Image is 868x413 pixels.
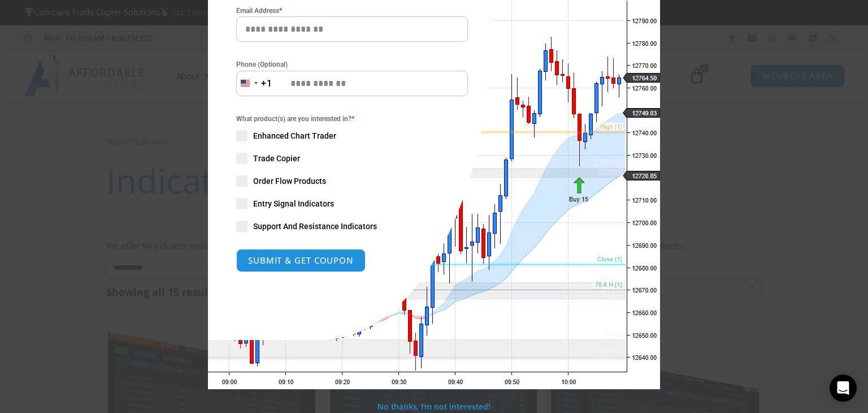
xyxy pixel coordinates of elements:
div: +1 [261,76,272,91]
label: Enhanced Chart Trader [236,130,468,141]
div: Open Intercom Messenger [830,375,857,402]
a: No thanks, I’m not interested! [377,401,490,412]
span: Order Flow Products [253,175,326,187]
span: Support And Resistance Indicators [253,221,377,232]
button: Selected country [236,71,272,96]
label: Order Flow Products [236,175,468,187]
label: Support And Resistance Indicators [236,221,468,232]
label: Phone (Optional) [236,59,468,70]
label: Trade Copier [236,153,468,164]
span: Entry Signal Indicators [253,198,334,209]
label: Email Address [236,5,468,16]
label: Entry Signal Indicators [236,198,468,209]
span: What product(s) are you interested in? [236,113,468,124]
span: Enhanced Chart Trader [253,130,336,141]
span: Trade Copier [253,153,300,164]
button: SUBMIT & GET COUPON [236,249,366,272]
